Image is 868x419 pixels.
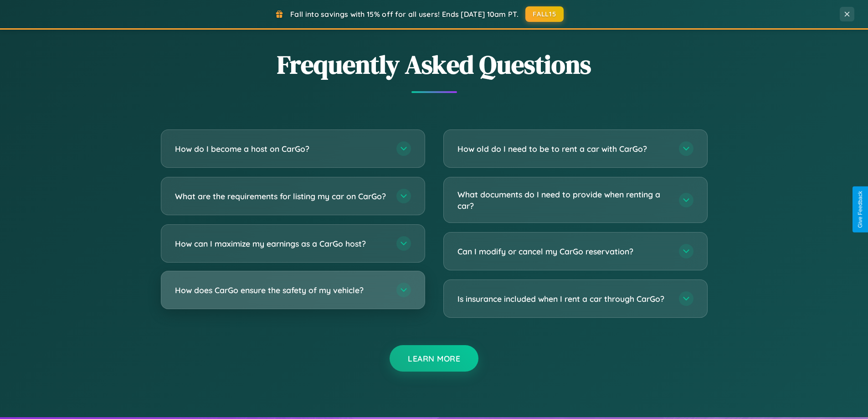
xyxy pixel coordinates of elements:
[175,191,387,202] h3: What are the requirements for listing my car on CarGo?
[390,345,478,372] button: Learn More
[175,238,387,249] h3: How can I maximize my earnings as a CarGo host?
[175,143,387,155] h3: How do I become a host on CarGo?
[457,189,670,211] h3: What documents do I need to provide when renting a car?
[525,6,564,22] button: FALL15
[175,285,387,296] h3: How does CarGo ensure the safety of my vehicle?
[457,143,670,155] h3: How old do I need to be to rent a car with CarGo?
[457,293,670,305] h3: Is insurance included when I rent a car through CarGo?
[457,246,670,257] h3: Can I modify or cancel my CarGo reservation?
[857,191,863,228] div: Give Feedback
[290,10,519,19] span: Fall into savings with 15% off for all users! Ends [DATE] 10am PT.
[161,47,708,82] h2: Frequently Asked Questions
